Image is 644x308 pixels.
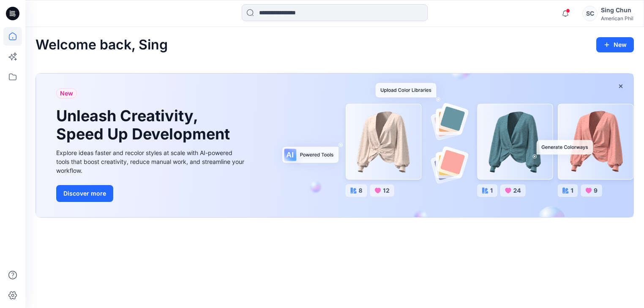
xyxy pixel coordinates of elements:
a: Discover more [56,185,246,202]
div: SC [582,6,598,21]
h1: Unleash Creativity, Speed Up Development [56,107,234,143]
button: Discover more [56,185,113,202]
h2: Welcome back, Sing [35,37,168,53]
div: Explore ideas faster and recolor styles at scale with AI-powered tools that boost creativity, red... [56,148,246,175]
div: American Phil [601,15,633,22]
div: Sing Chun [601,5,633,15]
button: New [596,37,634,52]
span: New [60,88,73,98]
